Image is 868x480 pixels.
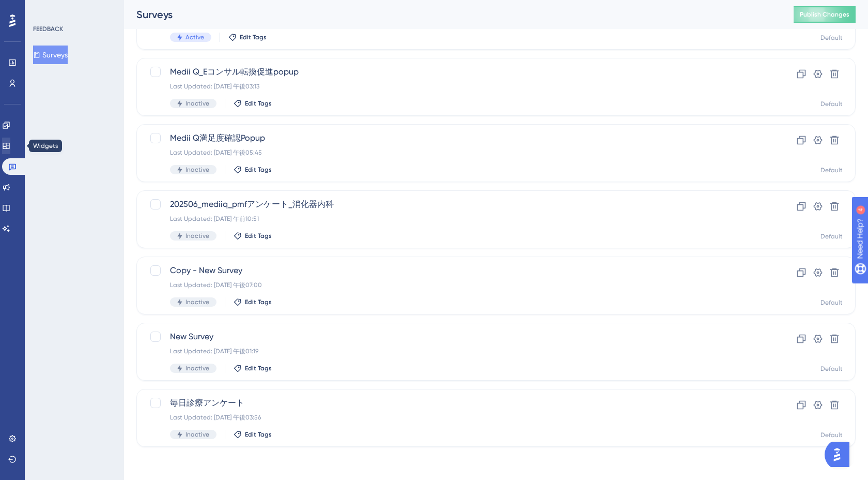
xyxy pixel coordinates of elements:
div: Last Updated: [DATE] 午後07:00 [170,281,739,289]
span: 毎日診療アンケート [170,397,739,409]
div: Default [820,100,843,108]
div: Last Updated: [DATE] 午後01:19 [170,347,739,355]
span: Publish Changes [800,10,849,19]
div: Last Updated: [DATE] 午前10:51 [170,215,739,223]
span: Edit Tags [245,232,272,240]
button: Edit Tags [234,232,272,240]
span: Inactive [185,364,209,372]
button: Edit Tags [234,99,272,108]
span: 202506_mediiq_pmfアンケート_消化器内科 [170,198,739,211]
div: Last Updated: [DATE] 午後05:45 [170,148,739,157]
button: Surveys [33,46,68,64]
span: Need Help? [24,3,65,15]
span: Edit Tags [240,33,267,41]
span: Active [185,33,204,41]
div: Default [820,431,843,439]
div: Default [820,365,843,373]
span: New Survey [170,331,739,343]
button: Edit Tags [228,33,267,41]
span: Inactive [185,430,209,439]
button: Edit Tags [234,430,272,439]
span: Inactive [185,166,209,174]
span: Edit Tags [245,99,272,108]
iframe: UserGuiding AI Assistant Launcher [825,439,856,470]
span: Copy - New Survey [170,264,739,277]
span: Edit Tags [245,364,272,372]
button: Edit Tags [234,364,272,372]
div: 4 [72,5,75,13]
div: Surveys [136,7,768,22]
div: Default [820,166,843,174]
span: Edit Tags [245,298,272,306]
button: Edit Tags [234,166,272,174]
span: Inactive [185,232,209,240]
button: Publish Changes [794,6,856,23]
button: Edit Tags [234,298,272,306]
span: Edit Tags [245,430,272,439]
div: Default [820,232,843,241]
span: Medii Q満足度確認Popup [170,132,739,144]
span: Medii Q_Eコンサル転換促進popup [170,66,739,78]
span: Edit Tags [245,166,272,174]
span: Inactive [185,99,209,108]
div: Last Updated: [DATE] 午後03:56 [170,413,739,422]
div: FEEDBACK [33,25,63,33]
span: Inactive [185,298,209,306]
div: Last Updated: [DATE] 午後03:13 [170,82,739,91]
div: Default [820,34,843,42]
div: Default [820,298,843,307]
